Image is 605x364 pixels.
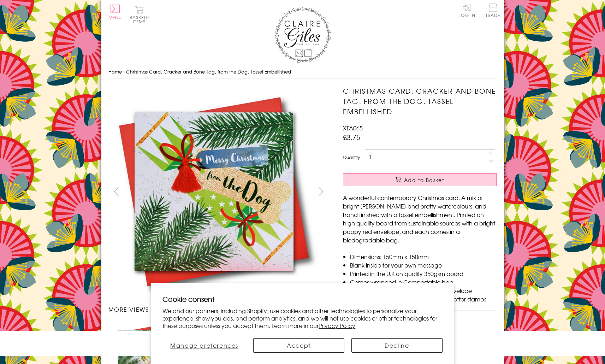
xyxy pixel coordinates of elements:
span: 0 items [133,14,149,25]
button: Manage preferences [162,338,246,353]
button: Add to Basket [343,173,497,186]
span: XTA065 [343,124,363,132]
button: Menu [108,5,122,19]
li: Dimensions: 150mm x 150mm [350,252,497,261]
button: Accept [253,338,344,353]
li: Blank inside for your own message [350,261,497,269]
span: Christmas Card, Cracker and Bone Tag, from the Dog, Tassel Embellished [126,68,291,75]
h3: More views [108,305,329,313]
span: Trade [486,4,500,17]
span: £3.75 [343,132,360,142]
img: Christmas Card, Cracker and Bone Tag, from the Dog, Tassel Embellished [329,86,541,298]
img: Claire Giles Greetings Cards [274,7,331,63]
span: Add to Basket [404,176,444,183]
p: A wonderful contemporary Christmas card. A mix of bright [PERSON_NAME] and pretty watercolours, a... [343,193,497,244]
span: Menu [108,14,122,20]
h2: Cookie consent [162,294,443,304]
a: Trade [486,4,500,19]
button: prev [108,183,124,199]
button: Basket0 items [130,6,149,24]
nav: breadcrumbs [108,65,497,79]
li: Comes wrapped in Compostable bag [350,278,497,286]
button: Decline [351,338,443,353]
p: We and our partners, including Shopify, use cookies and other technologies to personalize your ex... [162,307,443,329]
span: › [123,68,125,75]
h1: Christmas Card, Cracker and Bone Tag, from the Dog, Tassel Embellished [343,86,497,116]
span: Manage preferences [170,341,238,350]
label: Quantity [343,154,360,160]
a: Privacy Policy [319,321,355,330]
li: Printed in the U.K on quality 350gsm board [350,269,497,278]
img: Christmas Card, Cracker and Bone Tag, from the Dog, Tassel Embellished [108,86,320,298]
a: Home [108,68,122,75]
button: next [313,183,329,199]
a: Log In [458,4,475,17]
